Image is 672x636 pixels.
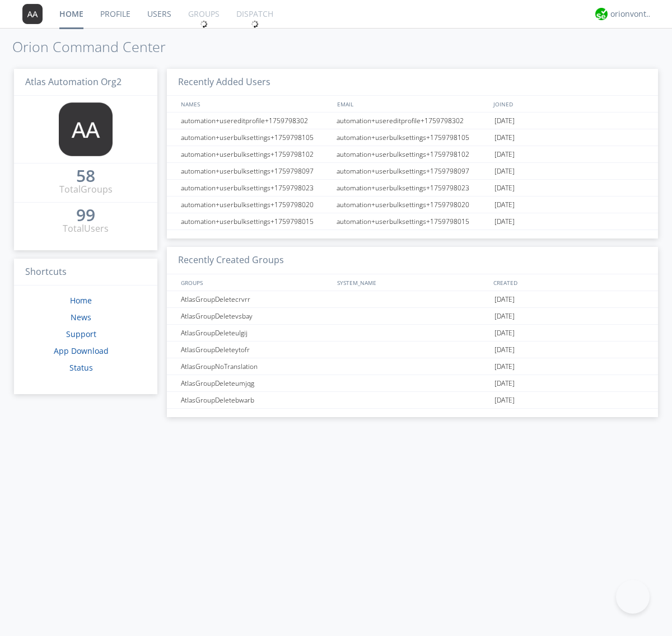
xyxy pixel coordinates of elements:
div: 58 [76,170,95,181]
a: automation+userbulksettings+1759798102automation+userbulksettings+1759798102[DATE] [167,146,658,163]
span: [DATE] [494,113,515,129]
div: automation+userbulksettings+1759798105 [334,129,492,146]
div: automation+userbulksettings+1759798097 [178,163,333,179]
div: Total Users [63,222,109,235]
div: AtlasGroupDeletebwarb [178,392,333,408]
a: automation+userbulksettings+1759798097automation+userbulksettings+1759798097[DATE] [167,163,658,180]
span: [DATE] [494,129,515,146]
span: [DATE] [494,358,515,375]
a: automation+usereditprofile+1759798302automation+usereditprofile+1759798302[DATE] [167,113,658,129]
a: Home [70,295,92,306]
a: 58 [76,170,95,183]
div: 99 [76,209,95,221]
span: [DATE] [494,197,515,213]
span: [DATE] [494,291,515,308]
div: CREATED [491,274,647,291]
h3: Recently Created Groups [167,247,658,274]
span: [DATE] [494,180,515,197]
div: SYSTEM_NAME [334,274,491,291]
div: AtlasGroupNoTranslation [178,358,333,375]
div: JOINED [491,96,647,112]
span: [DATE] [494,342,515,358]
div: automation+userbulksettings+1759798020 [178,197,333,213]
img: spin.svg [251,20,259,28]
a: AtlasGroupDeletebwarb[DATE] [167,392,658,409]
a: Support [66,329,96,339]
img: 373638.png [22,4,43,24]
a: App Download [54,345,109,356]
a: 99 [76,209,95,222]
div: EMAIL [334,96,491,112]
a: automation+userbulksettings+1759798020automation+userbulksettings+1759798020[DATE] [167,197,658,213]
div: automation+userbulksettings+1759798023 [334,180,492,196]
a: automation+userbulksettings+1759798023automation+userbulksettings+1759798023[DATE] [167,180,658,197]
img: 373638.png [59,102,113,156]
div: orionvontas+atlas+automation+org2 [610,8,652,20]
div: automation+userbulksettings+1759798102 [178,146,333,162]
a: automation+userbulksettings+1759798015automation+userbulksettings+1759798015[DATE] [167,213,658,230]
div: AtlasGroupDeletecrvrr [178,291,333,307]
div: automation+userbulksettings+1759798102 [334,146,492,162]
a: AtlasGroupDeleteumjqg[DATE] [167,375,658,392]
div: automation+userbulksettings+1759798015 [334,213,492,230]
a: AtlasGroupDeleteytofr[DATE] [167,342,658,358]
span: [DATE] [494,392,515,409]
a: AtlasGroupDeletevsbay[DATE] [167,308,658,325]
div: AtlasGroupDeleteumjqg [178,375,333,391]
div: NAMES [178,96,332,112]
a: Status [69,362,93,373]
img: 29d36aed6fa347d5a1537e7736e6aa13 [595,8,608,20]
span: [DATE] [494,146,515,163]
div: automation+userbulksettings+1759798105 [178,129,333,146]
div: automation+userbulksettings+1759798023 [178,180,333,196]
a: AtlasGroupNoTranslation[DATE] [167,358,658,375]
a: automation+userbulksettings+1759798105automation+userbulksettings+1759798105[DATE] [167,129,658,146]
div: automation+userbulksettings+1759798015 [178,213,333,230]
div: automation+usereditprofile+1759798302 [178,113,333,129]
div: automation+userbulksettings+1759798020 [334,197,492,213]
span: [DATE] [494,308,515,325]
div: AtlasGroupDeleteytofr [178,342,333,358]
span: [DATE] [494,325,515,342]
div: AtlasGroupDeleteulgij [178,325,333,341]
span: [DATE] [494,163,515,180]
iframe: Toggle Customer Support [616,580,650,614]
img: spin.svg [200,20,208,28]
div: automation+usereditprofile+1759798302 [334,113,492,129]
span: Atlas Automation Org2 [25,76,122,88]
span: [DATE] [494,213,515,230]
a: AtlasGroupDeletecrvrr[DATE] [167,291,658,308]
a: AtlasGroupDeleteulgij[DATE] [167,325,658,342]
div: Total Groups [59,183,113,196]
h3: Recently Added Users [167,69,658,96]
div: automation+userbulksettings+1759798097 [334,163,492,179]
div: GROUPS [178,274,332,291]
a: News [71,312,91,322]
span: [DATE] [494,375,515,392]
div: AtlasGroupDeletevsbay [178,308,333,324]
h3: Shortcuts [14,259,157,286]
